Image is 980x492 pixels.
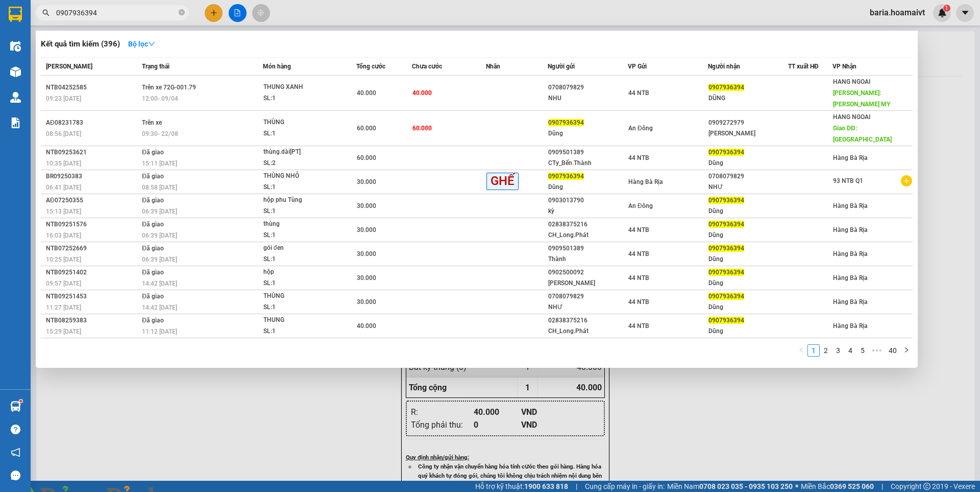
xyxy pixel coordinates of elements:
div: Dũng [708,206,788,217]
span: Trên xe [142,119,162,126]
span: 30.000 [357,298,376,306]
span: 60.000 [412,125,432,132]
a: 1 [808,345,819,356]
span: 0907936394 [708,197,744,204]
div: SL: 1 [263,254,340,265]
span: 44 NTB [628,226,649,233]
span: GHẾ [486,173,519,190]
img: logo.jpg [5,5,41,41]
span: 12:00 - 09/04 [142,95,178,102]
span: 30.000 [357,274,376,282]
span: TT xuất HĐ [788,63,819,70]
span: 44 NTB [628,274,649,282]
span: 09:23 [DATE] [46,95,81,102]
span: 08:56 [DATE] [46,130,81,137]
span: 30.000 [357,178,376,185]
div: NHƯ [708,182,788,193]
h3: Kết quả tìm kiếm ( 396 ) [41,39,120,50]
span: message [11,471,20,480]
div: AĐ08231783 [46,118,139,128]
span: 16:03 [DATE] [46,232,81,239]
span: 30.000 [357,250,376,257]
div: THÙNG NHỎ [263,171,340,182]
span: Đã giao [142,149,164,156]
div: 0708079829 [548,291,627,302]
span: Hàng Bà Rịa [833,322,868,330]
strong: Bộ lọc [128,40,155,48]
span: An Đông [628,202,653,209]
span: 0907936394 [708,293,744,300]
a: 2 [820,345,831,356]
span: Hàng Bà Rịa [833,154,868,161]
span: HANG NGOAI [833,113,870,121]
li: 40 [885,344,900,357]
span: right [903,347,910,353]
img: warehouse-icon [10,66,21,77]
span: 15:29 [DATE] [46,328,81,335]
span: search [42,9,50,16]
span: Món hàng [263,63,291,70]
img: warehouse-icon [10,92,21,103]
span: Người gửi [548,63,575,70]
span: 44 NTB [628,154,649,161]
div: hộp phu Tùng [263,195,340,206]
div: Dũng [548,182,627,193]
div: Dũng [708,230,788,241]
span: 40.000 [357,322,376,330]
span: Chưa cước [412,63,442,70]
li: 5 [856,344,869,357]
span: Trạng thái [142,63,169,70]
span: 0907936394 [548,119,584,126]
span: 14:42 [DATE] [142,280,177,287]
span: 09:57 [DATE] [46,280,81,287]
li: 4 [844,344,856,357]
a: 3 [832,345,844,356]
div: hộp [263,267,340,278]
img: warehouse-icon [10,41,21,52]
span: environment [70,57,78,64]
button: right [900,344,913,357]
div: NTB07252669 [46,243,139,254]
div: thùng [263,219,340,230]
div: THÙNG [263,117,340,128]
div: SL: 1 [263,128,340,139]
li: Next 5 Pages [869,344,885,357]
span: 44 NTB [628,89,649,97]
div: NTB09251402 [46,267,139,278]
div: NTB09251453 [46,291,139,302]
div: NTB08259383 [46,315,139,326]
div: Dũng [708,326,788,337]
div: Thành [548,254,627,265]
div: SL: 1 [263,278,340,289]
div: DŨNG [708,93,788,104]
div: Dũng [708,254,788,265]
div: SL: 1 [263,206,340,217]
div: NHU [548,93,627,104]
div: NTB09251576 [46,219,139,230]
span: 60.000 [357,125,376,132]
div: BR09250383 [46,171,139,182]
span: Đã giao [142,173,164,180]
span: Hàng Bà Rịa [628,178,663,185]
span: Đã giao [142,293,164,300]
span: 10:25 [DATE] [46,256,81,263]
span: 09:30 - 22/08 [142,130,178,137]
span: Đã giao [142,221,164,228]
span: 44 NTB [628,298,649,306]
span: 44 NTB [628,250,649,257]
div: THUNG [263,315,340,326]
span: 06:41 [DATE] [46,184,81,191]
sup: 1 [19,400,22,403]
li: 3 [832,344,844,357]
div: NTB09253621 [46,147,139,158]
div: gói đen [263,243,340,254]
span: 10:35 [DATE] [46,160,81,167]
div: SL: 1 [263,230,340,241]
li: Next Page [900,344,913,357]
img: logo-vxr [9,7,22,22]
div: 0902500092 [548,267,627,278]
div: [PERSON_NAME] [708,128,788,139]
div: CTy_Bến.Thành [548,158,627,169]
div: 02838375216 [548,219,627,230]
span: Đã giao [142,317,164,324]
